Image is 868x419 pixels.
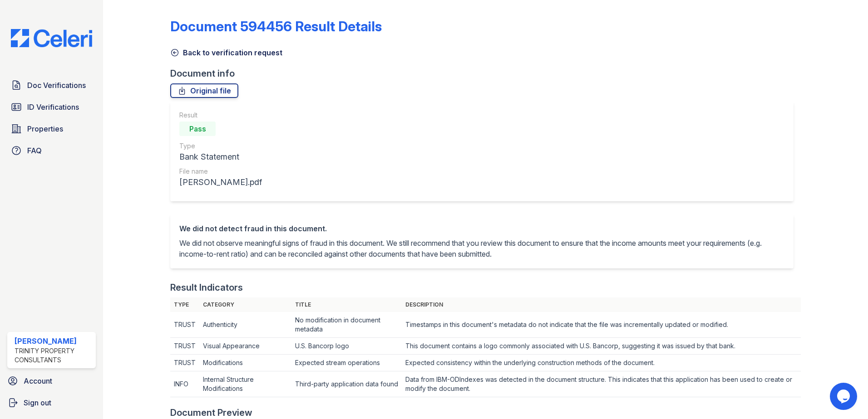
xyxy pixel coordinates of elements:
[15,336,92,346] div: [PERSON_NAME]
[27,102,79,112] span: ID Verifications
[170,83,238,98] a: Original file
[4,29,99,47] img: CE_Logo_Blue-a8612792a0a2168367f1c8372b55b34899dd931a85d93a1a3d3e32e68fde9ad4.png
[199,312,291,338] td: Authenticity
[24,397,51,408] span: Sign out
[27,145,42,156] span: FAQ
[179,167,262,176] div: File name
[170,67,801,80] div: Document info
[179,223,784,234] div: We did not detect fraud in this document.
[199,355,291,371] td: Modifications
[27,80,86,91] span: Doc Verifications
[291,355,402,371] td: Expected stream operations
[179,151,262,163] div: Bank Statement
[170,47,282,58] a: Back to verification request
[179,122,216,136] div: Pass
[402,355,801,371] td: Expected consistency within the underlying construction methods of the document.
[402,338,801,355] td: This document contains a logo commonly associated with U.S. Bancorp, suggesting it was issued by ...
[199,297,291,312] th: Category
[291,312,402,338] td: No modification in document metadata
[170,312,199,338] td: TRUST
[24,375,52,386] span: Account
[7,98,96,116] a: ID Verifications
[4,394,99,412] a: Sign out
[291,297,402,312] th: Title
[830,383,859,410] iframe: chat widget
[179,176,262,189] div: [PERSON_NAME].pdf
[170,355,199,371] td: TRUST
[179,238,784,259] p: We did not observe meaningful signs of fraud in this document. We still recommend that you review...
[291,371,402,397] td: Third-party application data found
[199,338,291,355] td: Visual Appearance
[170,18,382,34] a: Document 594456 Result Details
[402,312,801,338] td: Timestamps in this document's metadata do not indicate that the file was incrementally updated or...
[7,76,96,94] a: Doc Verifications
[170,371,199,397] td: INFO
[179,141,262,151] div: Type
[170,406,252,419] div: Document Preview
[4,372,99,390] a: Account
[7,120,96,138] a: Properties
[7,141,96,160] a: FAQ
[402,297,801,312] th: Description
[170,338,199,355] td: TRUST
[170,297,199,312] th: Type
[179,111,262,120] div: Result
[27,123,63,134] span: Properties
[291,338,402,355] td: U.S. Bancorp logo
[15,346,92,365] div: Trinity Property Consultants
[170,281,243,294] div: Result Indicators
[199,371,291,397] td: Internal Structure Modifications
[402,371,801,397] td: Data from IBM-ODIndexes was detected in the document structure. This indicates that this applicat...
